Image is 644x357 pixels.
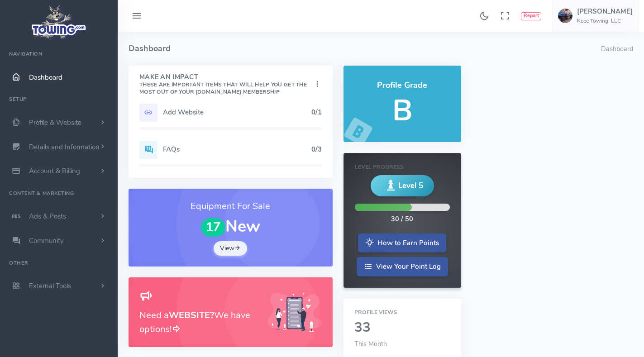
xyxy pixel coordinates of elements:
[391,214,413,224] div: 30 / 50
[201,218,225,237] span: 17
[355,164,450,170] h6: Level Progress
[29,212,66,221] span: Ads & Posts
[354,320,451,335] h2: 33
[29,3,90,41] img: logo
[358,233,446,253] a: How to Earn Points
[139,309,257,336] h3: Need a We have options!
[29,236,64,245] span: Community
[311,146,322,153] h5: 0/3
[139,218,322,237] h1: New
[163,146,311,153] h5: FAQs
[577,8,633,15] h5: [PERSON_NAME]
[29,143,100,152] span: Details and Information
[139,81,307,95] small: These are important items that will help you get the most out of your [DOMAIN_NAME] Membership
[29,281,71,290] span: External Tools
[354,95,451,127] h5: B
[354,81,451,90] h4: Profile Grade
[311,109,322,116] h5: 0/1
[398,180,423,191] span: Level 5
[139,74,313,95] h4: Make An Impact
[163,109,311,116] h5: Add Website
[577,18,633,24] h6: Keee Towing, LLC
[214,241,247,256] a: View
[29,73,62,82] span: Dashboard
[357,257,448,276] a: View Your Point Log
[129,32,601,66] h4: Dashboard
[354,339,387,348] span: This Month
[521,12,541,20] button: Report
[169,309,214,321] b: WEBSITE?
[139,200,322,213] h3: Equipment For Sale
[267,293,322,332] img: Generic placeholder image
[29,167,80,176] span: Account & Billing
[354,309,451,315] h6: Profile Views
[558,9,572,23] img: user-image
[29,118,81,127] span: Profile & Website
[601,44,633,54] li: Dashboard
